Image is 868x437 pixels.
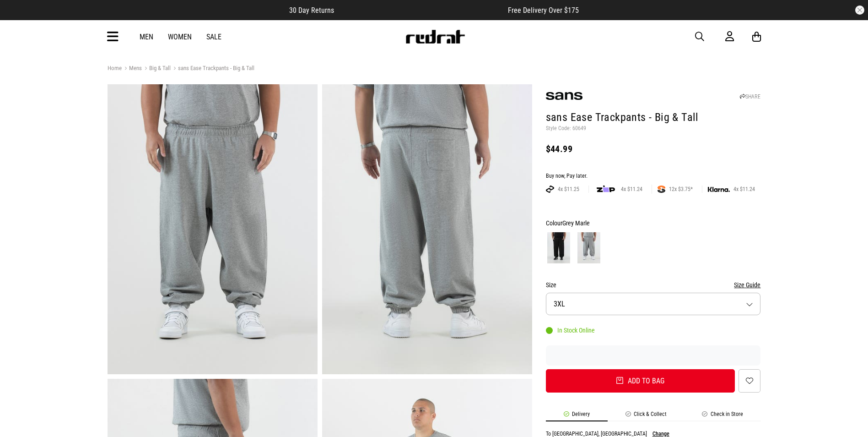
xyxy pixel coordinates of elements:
[508,6,579,15] span: Free Delivery Over $175
[740,93,760,100] a: SHARE
[617,186,646,193] span: 4x $11.24
[546,351,761,360] iframe: Customer reviews powered by Trustpilot
[608,411,685,421] li: Click & Collect
[289,6,334,15] span: 30 Day Returns
[171,65,254,73] a: sans Ease Trackpants - Big & Tall
[665,186,696,193] span: 12x $3.75*
[658,186,665,193] img: SPLITPAY
[730,186,759,193] span: 4x $11.24
[685,411,761,421] li: Check in Store
[546,92,582,100] img: sans
[546,125,761,132] p: Style Code: 60649
[546,431,647,437] p: To [GEOGRAPHIC_DATA], [GEOGRAPHIC_DATA]
[108,65,122,71] a: Home
[546,411,608,421] li: Delivery
[830,399,868,437] iframe: LiveChat chat widget
[546,293,761,315] button: 3XL
[122,65,142,73] a: Mens
[554,186,583,193] span: 4x $11.25
[734,279,760,290] button: Size Guide
[652,431,669,437] button: Change
[546,186,554,193] img: AFTERPAY
[547,232,570,263] img: Black
[108,84,318,374] img: Sans Ease Trackpants - Big & Tall in Grey
[597,185,615,194] img: zip
[577,232,600,263] img: Grey Marle
[562,219,590,227] span: Grey Marle
[554,300,565,308] span: 3XL
[322,84,532,374] img: Sans Ease Trackpants - Big & Tall in Grey
[546,218,761,229] div: Colour
[708,187,730,192] img: KLARNA
[546,369,735,393] button: Add to bag
[352,5,490,15] iframe: Customer reviews powered by Trustpilot
[546,327,595,334] div: In Stock Online
[405,30,465,44] img: Redrat logo
[206,33,221,41] a: Sale
[546,143,761,154] div: $44.99
[168,33,192,41] a: Women
[140,33,153,41] a: Men
[142,65,171,73] a: Big & Tall
[546,173,761,180] div: Buy now, Pay later.
[546,279,761,290] div: Size
[546,110,761,125] h1: sans Ease Trackpants - Big & Tall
